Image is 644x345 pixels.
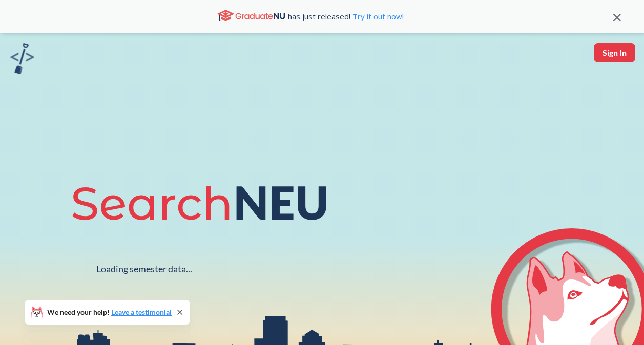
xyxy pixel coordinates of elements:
[288,11,404,22] span: has just released!
[350,11,404,21] a: Try it out now!
[594,43,635,62] button: Sign In
[10,43,34,77] a: sandbox logo
[111,308,172,316] a: Leave a testimonial
[10,43,34,74] img: sandbox logo
[47,309,172,316] span: We need your help!
[96,263,192,275] div: Loading semester data...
